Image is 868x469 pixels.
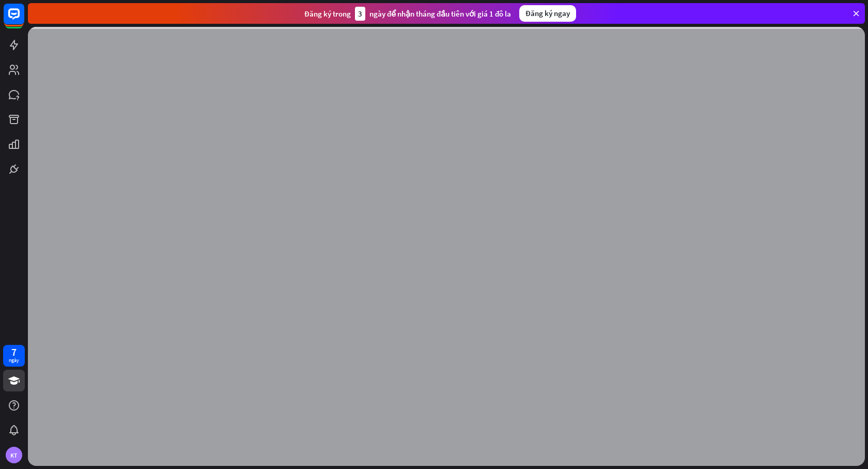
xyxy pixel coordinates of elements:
a: 7 ngày [3,345,25,367]
font: KT [10,451,18,459]
font: 3 [358,9,362,19]
font: ngày để nhận tháng đầu tiên với giá 1 đô la [369,9,511,19]
font: ngày [9,357,19,364]
font: Đăng ký ngay [525,8,570,18]
font: 7 [11,345,17,358]
font: Đăng ký trong [304,9,351,19]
